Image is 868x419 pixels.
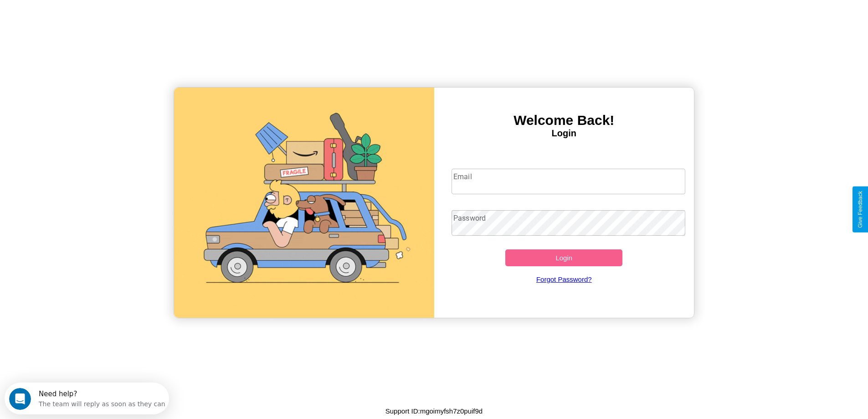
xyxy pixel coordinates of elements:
[385,405,483,417] p: Support ID: mgoimyfsh7z0puif9d
[434,128,694,139] h4: Login
[34,8,161,15] div: Need help?
[174,88,434,318] img: gif
[857,191,863,228] div: Give Feedback
[9,388,31,410] iframe: Intercom live chat
[5,383,169,414] iframe: Intercom live chat discovery launcher
[34,15,161,25] div: The team will reply as soon as they can
[4,4,169,29] div: Open Intercom Messenger
[505,249,622,266] button: Login
[447,266,681,292] a: Forgot Password?
[434,113,694,128] h3: Welcome Back!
